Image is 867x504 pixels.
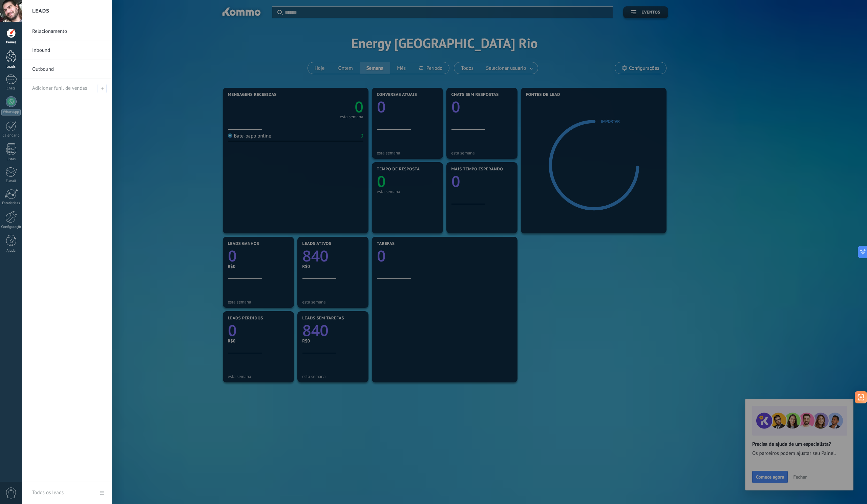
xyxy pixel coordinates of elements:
div: Estatísticas [1,201,21,206]
a: Inbound [32,41,105,60]
a: Relacionamento [32,22,105,41]
h2: Leads [32,0,49,22]
div: E-mail [1,179,21,184]
div: WhatsApp [1,109,21,115]
div: Todos os leads [32,483,64,502]
div: Configurações [1,225,21,229]
a: Todos os leads [22,482,112,504]
div: Leads [1,65,21,69]
div: Calendário [1,133,21,138]
div: Listas [1,157,21,162]
div: Chats [1,86,21,91]
div: Painel [1,40,21,45]
div: Ajuda [1,249,21,253]
span: Adicionar funil de vendas [98,84,107,93]
span: Adicionar funil de vendas [32,85,87,91]
a: Outbound [32,60,105,79]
